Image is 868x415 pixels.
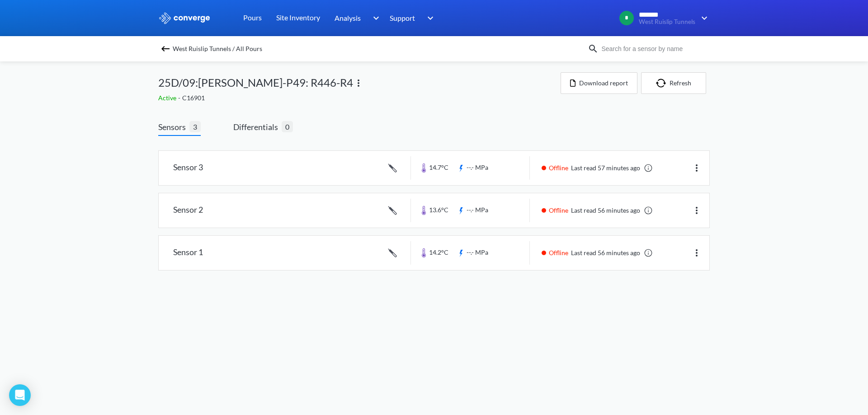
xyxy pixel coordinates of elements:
img: logo_ewhite.svg [158,12,211,24]
input: Search for a sensor by name [599,44,708,54]
span: Active [158,94,178,102]
img: more.svg [691,163,702,173]
img: icon-search.svg [588,43,599,54]
span: Analysis [335,12,361,23]
span: Differentials [233,121,282,133]
button: Download report [561,72,637,94]
span: Sensors [158,121,189,133]
img: downArrow.svg [695,13,710,23]
img: downArrow.svg [367,13,382,23]
span: West Ruislip Tunnels [639,19,695,25]
img: downArrow.svg [421,13,436,23]
img: more.svg [353,78,364,89]
img: icon-file.svg [570,79,576,87]
img: more.svg [691,247,702,258]
div: C16901 [158,93,561,103]
span: 25D/09:[PERSON_NAME]-P49: R446-R4 [158,74,353,91]
div: Open Intercom Messenger [9,384,31,406]
img: backspace.svg [160,43,171,54]
span: - [178,94,182,102]
img: icon-refresh.svg [656,79,670,88]
span: Support [390,12,415,23]
img: more.svg [691,205,702,216]
button: Refresh [641,72,706,94]
span: 0 [282,121,293,132]
span: 3 [189,121,201,132]
span: West Ruislip Tunnels / All Pours [173,42,262,55]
